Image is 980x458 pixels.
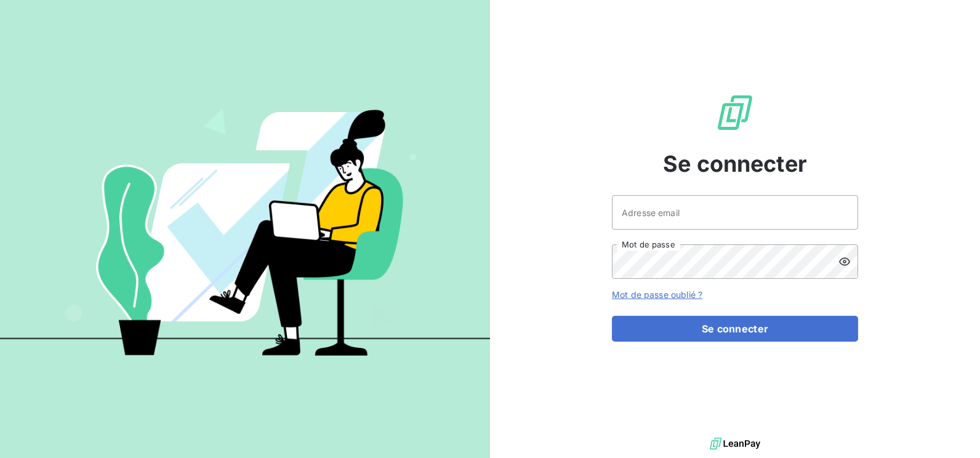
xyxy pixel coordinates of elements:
[663,147,807,180] span: Se connecter
[715,93,755,132] img: Logo LeanPay
[710,435,760,453] img: logo
[612,195,858,230] input: placeholder
[612,289,702,300] a: Mot de passe oublié ?
[612,316,858,342] button: Se connecter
